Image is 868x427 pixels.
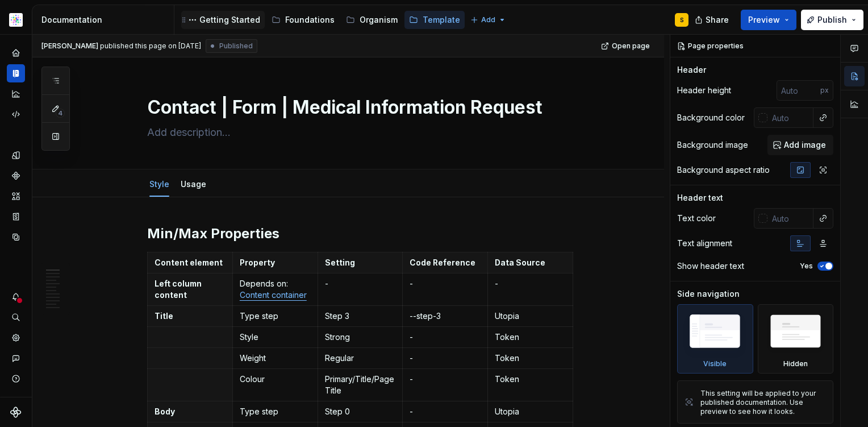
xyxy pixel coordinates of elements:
a: Home [7,44,25,62]
a: Open page [598,38,655,54]
a: Foundations [267,11,339,29]
div: Show header text [677,260,744,272]
strong: Code Reference [410,258,475,267]
p: Content element [155,257,226,268]
a: Assets [7,187,25,205]
div: Getting Started [199,14,260,26]
p: Primary/Title/PageTitle [325,374,396,396]
div: Background color [677,112,745,123]
span: Preview [748,14,780,26]
span: [PERSON_NAME] [41,42,98,51]
a: Code automation [7,105,25,123]
p: Type step [240,310,311,322]
a: Organism [341,11,402,29]
div: Style [145,172,174,196]
span: Publish [817,14,847,26]
p: - [410,374,481,385]
p: Title [155,310,226,322]
button: Preview [741,10,796,30]
a: Documentation [7,64,25,82]
a: Template [404,11,465,29]
button: Contact support [7,349,25,367]
p: Step 3 [325,310,396,322]
p: Strong [325,331,396,343]
button: Search ⌘K [7,308,25,326]
strong: Data Source [495,258,545,267]
a: Settings [7,329,25,347]
label: Yes [800,262,813,271]
p: Depends on: [240,278,311,301]
p: - [325,278,396,289]
p: Style [240,331,311,343]
p: Regular [325,353,396,364]
span: Open page [612,42,650,51]
p: Body [155,406,226,417]
a: Design tokens [7,146,25,164]
p: px [820,86,829,95]
button: Add image [767,135,833,155]
div: This setting will be applied to your published documentation. Use preview to see how it looks. [700,389,826,416]
a: Storybook stories [7,208,25,226]
div: S [680,15,684,24]
p: - [410,353,481,364]
p: Utopia [495,406,566,417]
div: Text color [677,213,716,224]
svg: Supernova Logo [10,407,22,418]
div: Foundations [285,14,335,26]
a: Components [7,167,25,185]
div: Background aspect ratio [677,164,770,176]
a: Analytics [7,85,25,103]
p: Utopia [495,310,566,322]
input: Auto [777,80,820,101]
a: Getting Started [181,11,265,29]
div: Side navigation [677,288,740,300]
p: Token [495,331,566,343]
span: Add [481,15,495,24]
div: Background image [677,139,748,151]
button: Publish [801,10,863,30]
p: Type step [240,406,311,417]
span: Share [706,14,729,26]
div: Hidden [758,304,834,374]
h2: Min/Max Properties [147,225,577,243]
div: Header text [677,192,723,204]
p: - [410,331,481,343]
p: Token [495,353,566,364]
span: Add image [784,139,826,151]
div: Header [677,64,706,76]
button: Notifications [7,288,25,306]
p: Setting [325,257,396,268]
p: Colour [240,374,311,385]
input: Auto [767,107,813,128]
button: Share [689,10,736,30]
p: - [410,406,481,417]
a: Usage [181,179,206,189]
div: Template [423,14,460,26]
span: Published [219,42,253,51]
p: --step-3 [410,310,481,322]
p: Step 0 [325,406,396,417]
input: Auto [767,208,813,229]
span: 4 [56,109,65,118]
button: Add [467,12,510,28]
div: Organism [360,14,398,26]
p: Token [495,374,566,385]
div: Visible [677,304,753,374]
strong: Property [240,258,275,267]
p: Left column content [155,278,226,301]
div: Usage [176,172,211,196]
a: Content container [240,290,307,300]
div: Data sources [7,228,25,246]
